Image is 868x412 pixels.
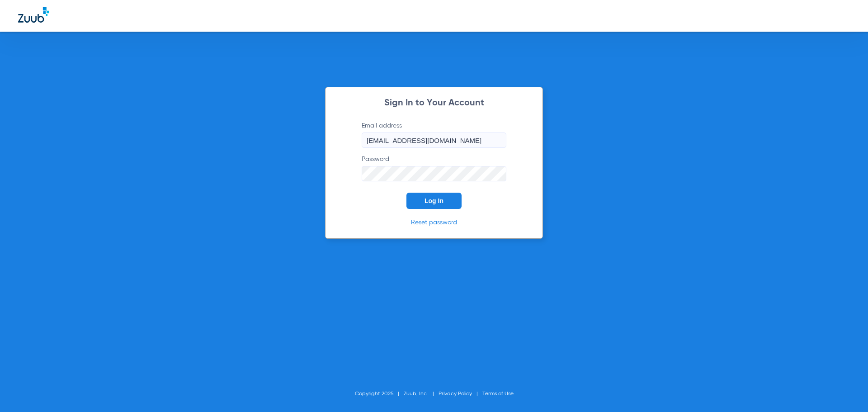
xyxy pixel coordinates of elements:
[482,391,514,397] a: Terms of Use
[425,197,443,204] span: Log In
[18,7,49,23] img: Zuub Logo
[362,133,506,148] input: Email address
[362,166,506,181] input: Password
[411,219,457,226] a: Reset password
[362,155,506,181] label: Password
[439,391,472,397] a: Privacy Policy
[348,99,520,108] h2: Sign In to Your Account
[355,389,404,398] li: Copyright 2025
[406,193,462,209] button: Log In
[362,121,506,148] label: Email address
[404,389,439,398] li: Zuub, Inc.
